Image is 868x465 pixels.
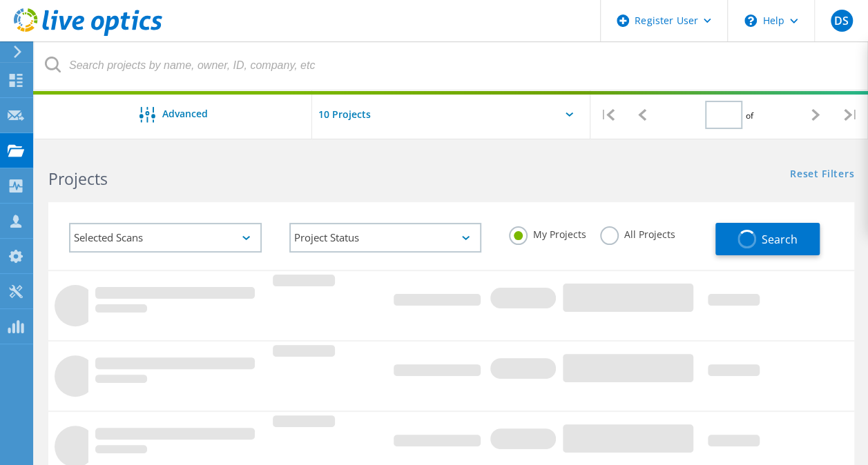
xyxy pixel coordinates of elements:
[509,226,586,239] label: My Projects
[14,29,162,39] a: Live Optics Dashboard
[600,226,675,239] label: All Projects
[48,168,108,190] b: Projects
[69,223,262,253] div: Selected Scans
[590,90,625,139] div: |
[746,110,753,121] span: of
[162,109,208,119] span: Advanced
[289,223,482,253] div: Project Status
[762,232,798,247] span: Search
[790,169,854,181] a: Reset Filters
[715,223,820,255] button: Search
[833,90,868,139] div: |
[744,14,757,27] svg: \n
[834,15,849,26] span: DS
